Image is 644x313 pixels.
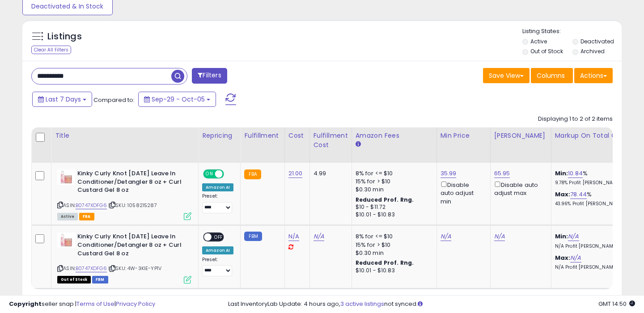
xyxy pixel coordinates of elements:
[356,196,414,203] b: Reduced Prof. Rng.
[77,233,186,260] b: Kinky Curly Knot [DATE] Leave In Conditioner/Detangler 8 oz + Curl Custard Gel 8 oz
[9,300,42,308] strong: Copyright
[202,257,233,277] div: Preset:
[76,202,107,209] a: B0747XDFG6
[356,140,361,148] small: Amazon Fees.
[555,264,629,271] p: N/A Profit [PERSON_NAME]
[77,169,186,197] b: Kinky Curly Knot [DATE] Leave In Conditioner/Detangler 8 oz + Curl Custard Gel 8 oz
[356,211,430,219] div: $10.01 - $10.83
[57,276,91,283] span: All listings that are currently out of stock and unavailable for purchase on Amazon
[244,169,261,179] small: FBA
[570,254,581,262] a: N/A
[202,131,237,140] div: Repricing
[314,232,324,241] a: N/A
[494,232,505,241] a: N/A
[202,193,233,213] div: Preset:
[202,183,233,191] div: Amazon AI
[537,71,565,80] span: Columns
[228,300,635,309] div: Last InventoryLab Update: 4 hours ago, not synced.
[356,233,430,241] div: 8% for <= $10
[57,169,75,185] img: 31SwY9+XdkL._SL40_.jpg
[356,259,414,266] b: Reduced Prof. Rng.
[314,131,348,150] div: Fulfillment Cost
[555,201,629,207] p: 43.96% Profit [PERSON_NAME]
[356,249,430,257] div: $0.30 min
[574,68,613,83] button: Actions
[108,265,161,272] span: | SKU: 4W-3KIE-YP1V
[204,170,215,178] span: ON
[76,300,114,308] a: Terms of Use
[530,47,563,55] label: Out of Stock
[598,300,635,308] span: 2025-10-13 14:50 GMT
[9,300,155,309] div: seller snap | |
[76,265,107,272] a: B0747XDFG6
[46,95,81,104] span: Last 7 Days
[152,95,205,104] span: Sep-29 - Oct-05
[138,92,216,107] button: Sep-29 - Oct-05
[79,213,94,220] span: FBA
[555,190,571,199] b: Max:
[57,233,191,282] div: ASIN:
[538,115,613,123] div: Displaying 1 to 2 of 2 items
[356,169,430,178] div: 8% for <= $10
[288,169,303,178] a: 21.00
[580,38,614,45] label: Deactivated
[288,131,306,140] div: Cost
[555,169,568,178] b: Min:
[580,47,605,55] label: Archived
[483,68,530,83] button: Save View
[288,232,299,241] a: N/A
[555,243,629,250] p: N/A Profit [PERSON_NAME]
[356,131,433,140] div: Amazon Fees
[92,276,108,283] span: FBM
[314,169,345,178] div: 4.99
[108,202,157,209] span: | SKU: 1058215287
[356,241,430,249] div: 15% for > $10
[494,169,510,178] a: 65.95
[356,267,430,275] div: $10.01 - $10.83
[57,213,78,220] span: All listings currently available for purchase on Amazon
[244,232,262,241] small: FBM
[93,96,135,104] span: Compared to:
[555,131,632,140] div: Markup on Total Cost
[212,233,226,241] span: OFF
[555,169,629,186] div: %
[57,169,191,219] div: ASIN:
[568,232,579,241] a: N/A
[522,27,622,36] p: Listing States:
[356,186,430,194] div: $0.30 min
[244,131,280,140] div: Fulfillment
[441,180,483,206] div: Disable auto adjust min
[555,232,568,241] b: Min:
[356,178,430,186] div: 15% for > $10
[192,68,227,84] button: Filters
[441,169,457,178] a: 35.99
[555,254,571,262] b: Max:
[116,300,155,308] a: Privacy Policy
[494,180,544,197] div: Disable auto adjust max
[32,92,92,107] button: Last 7 Days
[530,38,547,45] label: Active
[223,170,237,178] span: OFF
[441,232,451,241] a: N/A
[568,169,583,178] a: 10.84
[531,68,573,83] button: Columns
[47,30,82,43] h5: Listings
[555,190,629,207] div: %
[202,246,233,254] div: Amazon AI
[494,131,547,140] div: [PERSON_NAME]
[340,300,384,308] a: 3 active listings
[570,190,587,199] a: 78.44
[55,131,195,140] div: Title
[441,131,487,140] div: Min Price
[356,203,430,211] div: $10 - $11.72
[57,233,75,248] img: 31SwY9+XdkL._SL40_.jpg
[551,127,636,163] th: The percentage added to the cost of goods (COGS) that forms the calculator for Min & Max prices.
[555,180,629,186] p: 9.78% Profit [PERSON_NAME]
[31,46,71,54] div: Clear All Filters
